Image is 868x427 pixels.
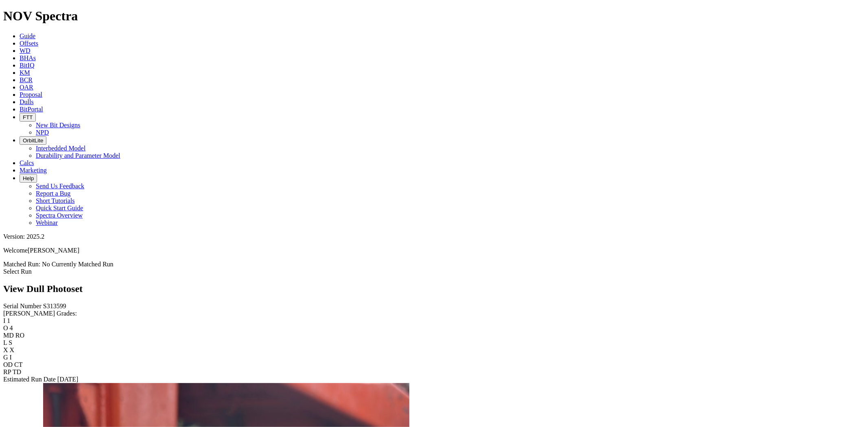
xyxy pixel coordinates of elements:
[10,354,12,361] span: I
[3,283,865,294] h2: View Dull Photoset
[3,261,40,268] span: Matched Run:
[3,354,8,361] label: G
[20,33,35,39] a: Guide
[28,247,79,254] span: [PERSON_NAME]
[36,205,83,211] a: Quick Start Guide
[3,332,14,339] label: MD
[3,233,865,240] div: Version: 2025.2
[20,84,33,91] a: OAR
[7,317,10,324] span: 1
[20,69,30,76] a: KM
[20,76,33,83] a: BCR
[23,175,34,181] span: Help
[36,145,85,152] a: Interbedded Model
[36,197,75,204] a: Short Tutorials
[20,54,36,61] a: BHAs
[3,339,7,346] label: L
[3,303,42,309] label: Serial Number
[36,122,80,129] a: New Bit Designs
[36,152,120,159] a: Durability and Parameter Model
[3,376,56,383] label: Estimated Run Date
[3,317,5,324] label: I
[36,212,83,219] a: Spectra Overview
[43,303,66,309] span: S313599
[36,183,84,190] a: Send Us Feedback
[36,129,49,136] a: NPD
[9,339,12,346] span: S
[3,310,865,317] div: [PERSON_NAME] Grades:
[15,332,24,339] span: RO
[57,376,79,383] span: [DATE]
[10,346,15,353] span: X
[3,346,8,353] label: X
[14,361,22,368] span: CT
[20,47,31,54] a: WD
[20,62,34,69] a: BitIQ
[20,136,46,145] button: OrbitLite
[3,9,865,24] h1: NOV Spectra
[20,113,36,122] button: FTT
[20,98,34,105] a: Dulls
[3,325,8,331] label: O
[20,167,47,174] a: Marketing
[20,159,34,166] a: Calcs
[10,325,13,331] span: 4
[13,368,21,375] span: TD
[3,361,13,368] label: OD
[3,368,11,375] label: RP
[42,261,114,268] span: No Currently Matched Run
[20,40,38,47] a: Offsets
[20,174,37,183] button: Help
[3,247,865,254] p: Welcome
[36,219,58,226] a: Webinar
[23,137,43,144] span: OrbitLite
[20,106,43,113] a: BitPortal
[3,268,32,275] a: Select Run
[23,114,33,120] span: FTT
[36,190,70,197] a: Report a Bug
[20,91,42,98] a: Proposal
